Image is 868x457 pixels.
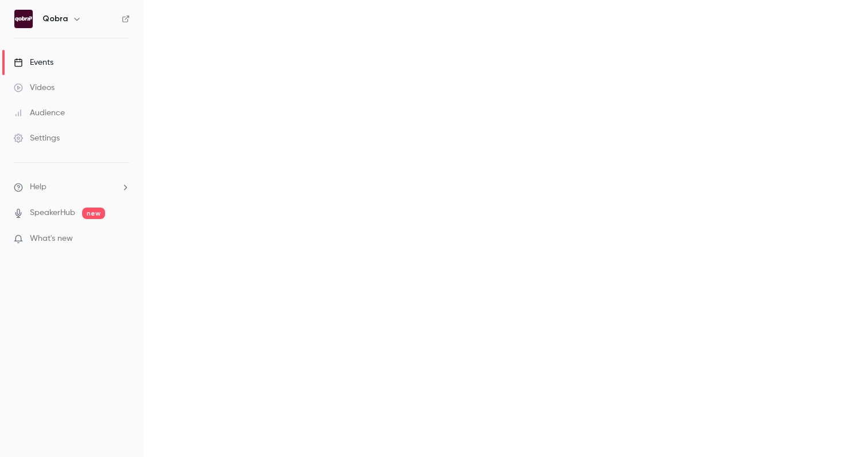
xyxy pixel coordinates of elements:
div: Audience [14,107,65,119]
div: Settings [14,132,60,144]
span: Help [30,181,46,193]
img: Qobra [14,10,33,28]
li: help-dropdown-opener [14,181,130,193]
div: Events [14,57,53,68]
h6: Qobra [42,13,68,25]
span: What's new [30,233,73,245]
a: SpeakerHub [30,207,75,219]
div: Videos [14,82,55,93]
span: new [82,208,105,219]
